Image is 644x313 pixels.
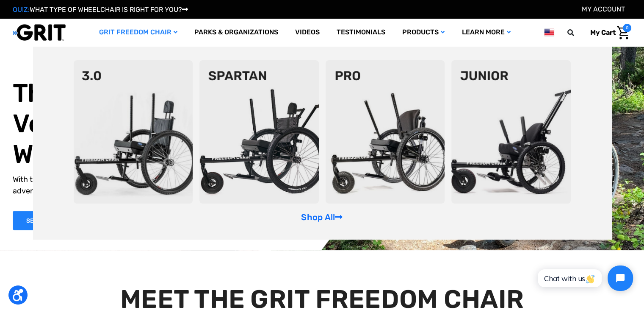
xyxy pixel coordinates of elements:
span: Phone Number [140,35,186,43]
a: Cart with 0 items [584,24,631,42]
img: GRIT All-Terrain Wheelchair and Mobility Equipment [13,24,66,41]
img: spartan2.png [199,60,319,204]
span: QUIZ: [13,6,30,14]
a: Account [582,5,625,13]
a: Products [394,19,453,46]
img: 3point0.png [74,60,193,204]
a: Parks & Organizations [186,19,287,46]
img: pro-chair.png [326,60,445,204]
h1: The World's Most Versatile All-Terrain Wheelchair [13,78,312,169]
span: My Cart [590,28,616,36]
img: junior-chair.png [451,60,571,204]
a: Testimonials [328,19,394,46]
a: Shop All [301,212,343,222]
input: Search [571,24,584,42]
span: 0 [623,24,631,32]
a: Learn More [453,19,519,46]
img: us.png [544,27,554,38]
a: Videos [287,19,328,46]
a: Shop Now [13,211,76,230]
p: With the GRIT Freedom Chair, explore the outdoors, get daily exercise, and go on adventures with ... [13,173,312,196]
a: GRIT Freedom Chair [91,19,186,46]
img: Cart [617,26,629,39]
a: QUIZ:WHAT TYPE OF WHEELCHAIR IS RIGHT FOR YOU? [13,6,188,14]
iframe: Tidio Chat [528,258,640,298]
